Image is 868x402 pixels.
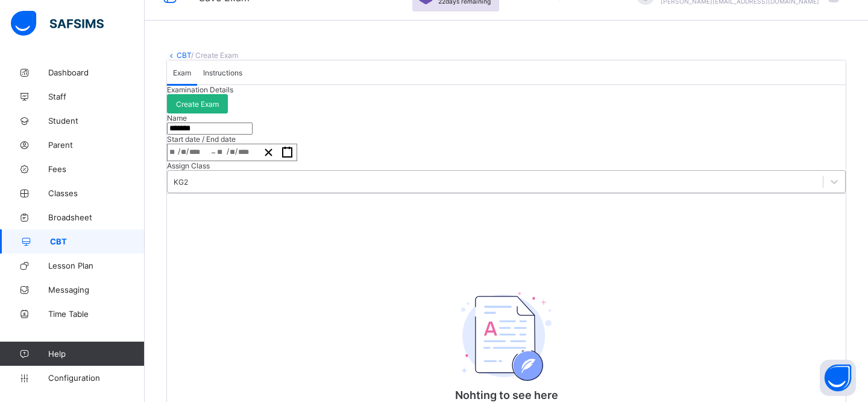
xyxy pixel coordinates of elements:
span: Messaging [48,285,145,295]
span: / [178,146,180,156]
span: Configuration [48,373,144,383]
span: Fees [48,164,145,174]
span: Classes [48,188,145,198]
span: Dashboard [48,68,145,77]
span: / Create Exam [191,51,238,60]
button: Open asap [820,360,856,396]
span: Instructions [203,68,242,77]
img: safsims [11,11,104,36]
span: / [227,146,229,156]
span: Time Table [48,309,145,319]
div: KG2 [174,177,188,187]
span: Staff [48,92,145,101]
img: empty_paper.ad750738770ac8374cccfa65f26fe3c4.svg [461,292,552,381]
span: Exam [173,68,191,77]
span: Start date / End date [167,135,236,144]
span: Broadsheet [48,212,145,222]
span: Student [48,116,145,126]
span: Help [48,349,144,359]
span: Create Exam [176,100,219,109]
span: – [212,148,215,157]
p: Nohting to see here [386,389,627,401]
span: Parent [48,140,145,150]
span: Lesson Plan [48,261,145,270]
a: CBT [177,51,191,60]
span: / [186,146,189,156]
span: Name [167,113,187,123]
span: / [235,146,237,156]
span: Assign Class [167,161,210,170]
span: CBT [50,237,145,246]
span: Examination Details [167,85,233,94]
